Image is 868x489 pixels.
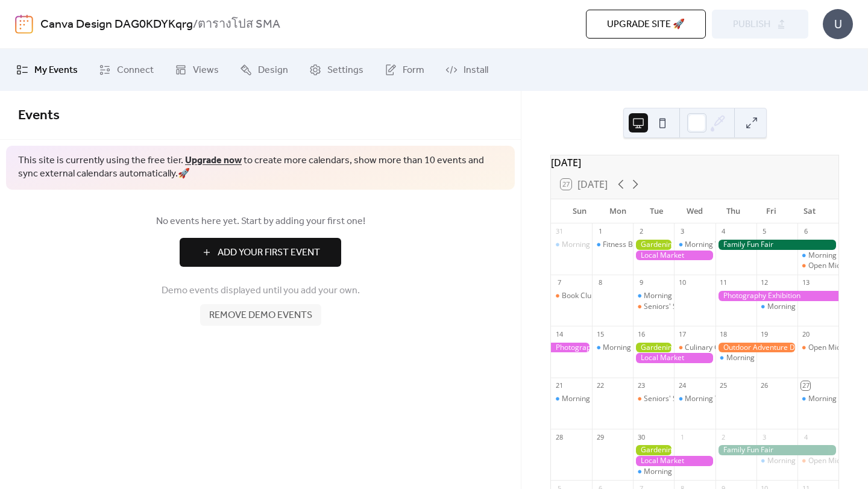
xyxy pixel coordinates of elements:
div: 9 [637,278,646,287]
div: Morning Yoga Bliss [715,353,756,363]
span: Add Your First Event [218,246,320,260]
div: Seniors' Social Tea [644,302,707,312]
div: 28 [555,432,564,441]
div: Morning Yoga Bliss [562,394,626,404]
div: Fitness Bootcamp [603,240,662,250]
div: Open Mic Night [808,456,860,466]
div: 8 [596,278,605,287]
div: Seniors' Social Tea [633,394,674,404]
div: Morning Yoga Bliss [756,456,797,466]
div: 20 [801,329,810,338]
div: 1 [596,227,605,236]
div: Gardening Workshop [633,445,674,455]
span: Form [403,63,424,78]
span: Events [18,102,60,129]
a: Install [436,54,497,86]
div: Gardening Workshop [633,240,674,250]
div: 21 [555,381,564,390]
div: Open Mic Night [797,343,838,353]
div: 10 [678,278,687,287]
div: Culinary Cooking Class [674,343,715,353]
div: 23 [637,381,646,390]
div: Family Fun Fair [715,240,838,250]
span: Upgrade site 🚀 [607,17,685,32]
div: 31 [555,227,564,236]
div: Morning Yoga Bliss [551,394,592,404]
div: Morning Yoga Bliss [603,343,667,353]
div: Tue [637,199,676,223]
div: 24 [678,381,687,390]
span: Settings [327,63,363,78]
div: 7 [555,278,564,287]
div: 4 [719,227,728,236]
div: Morning Yoga Bliss [767,456,832,466]
div: Sun [561,199,599,223]
div: 6 [801,227,810,236]
div: Morning Yoga Bliss [797,394,838,404]
div: 27 [801,381,810,390]
button: Upgrade site 🚀 [586,10,706,39]
span: Remove demo events [209,308,312,323]
div: Morning Yoga Bliss [756,302,797,312]
div: Morning Yoga Bliss [674,240,715,250]
div: 25 [719,381,728,390]
span: Design [258,63,288,78]
div: Open Mic Night [808,261,860,271]
div: 4 [801,432,810,441]
div: Morning Yoga Bliss [685,240,749,250]
div: Morning Yoga Bliss [674,394,715,404]
a: Design [231,54,297,86]
a: Upgrade now [185,151,242,170]
div: Local Market [633,353,715,363]
div: Morning Yoga Bliss [797,251,838,261]
div: 30 [637,432,646,441]
div: Outdoor Adventure Day [715,343,797,353]
div: Fitness Bootcamp [592,240,633,250]
div: 29 [596,432,605,441]
span: Views [193,63,219,78]
div: 16 [637,329,646,338]
b: ตารางโปส SMA [198,13,280,36]
div: Morning Yoga Bliss [562,240,626,250]
div: 2 [719,432,728,441]
div: Open Mic Night [797,456,838,466]
div: Gardening Workshop [633,343,674,353]
div: 13 [801,278,810,287]
a: My Events [7,54,87,86]
a: Add Your First Event [18,238,503,267]
span: Connect [117,63,154,78]
span: Install [464,63,488,78]
img: logo [15,14,33,34]
div: Open Mic Night [797,261,838,271]
div: 18 [719,329,728,338]
span: This site is currently using the free tier. to create more calendars, show more than 10 events an... [18,154,503,181]
div: Family Fun Fair [715,445,838,455]
a: Canva Design DAG0KDYKqrg [40,13,193,36]
a: Settings [300,54,373,86]
div: Morning Yoga Bliss [685,394,749,404]
div: Morning Yoga Bliss [592,343,633,353]
div: [DATE] [551,155,838,170]
a: Connect [90,54,163,86]
span: My Events [34,63,78,78]
a: Views [166,54,228,86]
a: Form [376,54,433,86]
b: / [193,13,198,36]
span: No events here yet. Start by adding your first one! [18,214,503,229]
div: Culinary Cooking Class [685,343,761,353]
button: Remove demo events [200,304,321,326]
span: Demo events displayed until you add your own. [162,284,360,298]
div: Open Mic Night [808,343,860,353]
div: Book Club Gathering [562,291,631,301]
div: Seniors' Social Tea [633,302,674,312]
div: Photography Exhibition [551,343,592,353]
div: 5 [760,227,769,236]
div: 2 [637,227,646,236]
div: Morning Yoga Bliss [644,291,708,301]
div: Local Market [633,251,715,261]
div: 3 [760,432,769,441]
div: Local Market [633,456,715,466]
div: Thu [714,199,752,223]
div: Wed [676,199,714,223]
div: Morning Yoga Bliss [633,467,674,477]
